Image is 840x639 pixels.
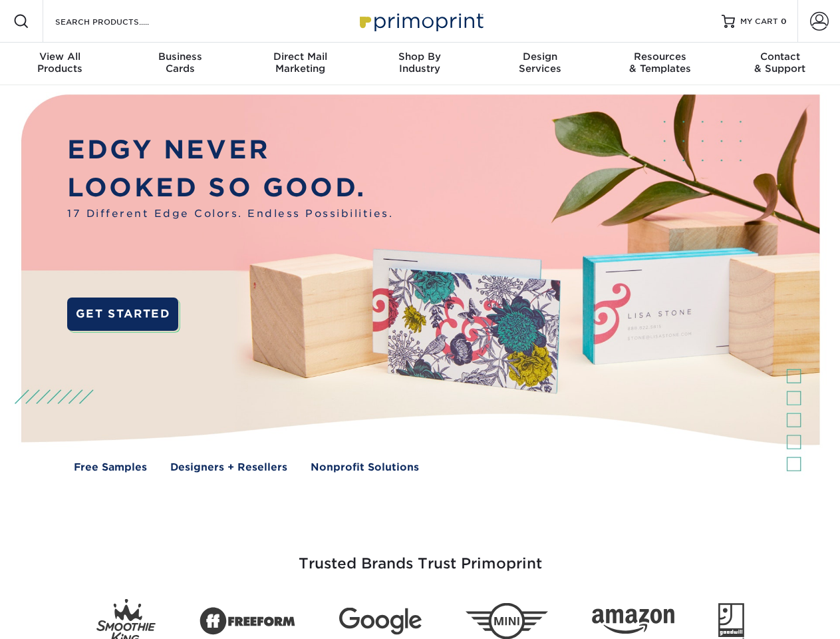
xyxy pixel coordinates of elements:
span: Contact [720,51,840,63]
p: EDGY NEVER [67,131,393,169]
a: Direct MailMarketing [240,43,360,85]
a: Shop ByIndustry [360,43,480,85]
p: LOOKED SO GOOD. [67,169,393,207]
div: & Support [720,51,840,75]
input: SEARCH PRODUCTS..... [54,13,184,29]
a: DesignServices [480,43,600,85]
div: & Templates [600,51,720,75]
img: Google [339,608,422,635]
img: Goodwill [718,603,744,639]
div: Cards [120,51,239,75]
h3: Trusted Brands Trust Primoprint [31,523,809,588]
a: Free Samples [74,460,147,475]
span: Shop By [360,51,480,63]
span: Resources [600,51,720,63]
span: Business [120,51,239,63]
a: BusinessCards [120,43,239,85]
a: GET STARTED [67,298,178,331]
img: Primoprint [354,7,487,35]
a: Nonprofit Solutions [311,460,419,475]
span: Design [480,51,600,63]
div: Marketing [240,51,360,75]
div: Services [480,51,600,75]
span: 0 [781,17,787,26]
span: Direct Mail [240,51,360,63]
a: Designers + Resellers [170,460,287,475]
span: 17 Different Edge Colors. Endless Possibilities. [67,206,393,222]
img: Amazon [592,609,674,634]
a: Contact& Support [720,43,840,85]
div: Industry [360,51,480,75]
a: Resources& Templates [600,43,720,85]
span: MY CART [740,16,778,27]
